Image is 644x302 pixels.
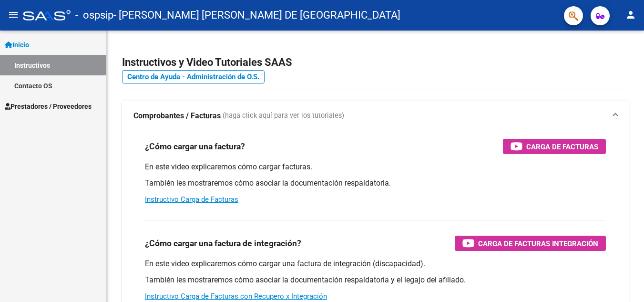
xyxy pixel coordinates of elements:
[113,5,400,26] span: - [PERSON_NAME] [PERSON_NAME] DE [GEOGRAPHIC_DATA]
[133,111,221,121] strong: Comprobantes / Facturas
[145,162,606,172] p: En este video explicaremos cómo cargar facturas.
[526,141,598,153] span: Carga de Facturas
[5,101,92,112] span: Prestadores / Proveedores
[478,238,598,250] span: Carga de Facturas Integración
[145,178,606,188] p: También les mostraremos cómo asociar la documentación respaldatoria.
[122,70,265,83] a: Centro de Ayuda - Administración de O.S.
[122,53,629,72] h2: Instructivos y Video Tutoriales SAAS
[612,270,634,292] iframe: Intercom live chat
[8,9,19,21] mat-icon: menu
[5,40,29,50] span: Inicio
[223,111,344,121] span: (haga click aquí para ver los tutoriales)
[145,275,606,285] p: También les mostraremos cómo asociar la documentación respaldatoria y el legajo del afiliado.
[455,236,606,251] button: Carga de Facturas Integración
[75,5,113,26] span: - ospsip
[122,101,629,131] mat-expansion-panel-header: Comprobantes / Facturas (haga click aquí para ver los tutoriales)
[145,140,245,153] h3: ¿Cómo cargar una factura?
[503,139,606,154] button: Carga de Facturas
[145,195,238,204] a: Instructivo Carga de Facturas
[625,9,636,21] mat-icon: person
[145,292,327,301] a: Instructivo Carga de Facturas con Recupero x Integración
[145,259,606,269] p: En este video explicaremos cómo cargar una factura de integración (discapacidad).
[145,237,301,250] h3: ¿Cómo cargar una factura de integración?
